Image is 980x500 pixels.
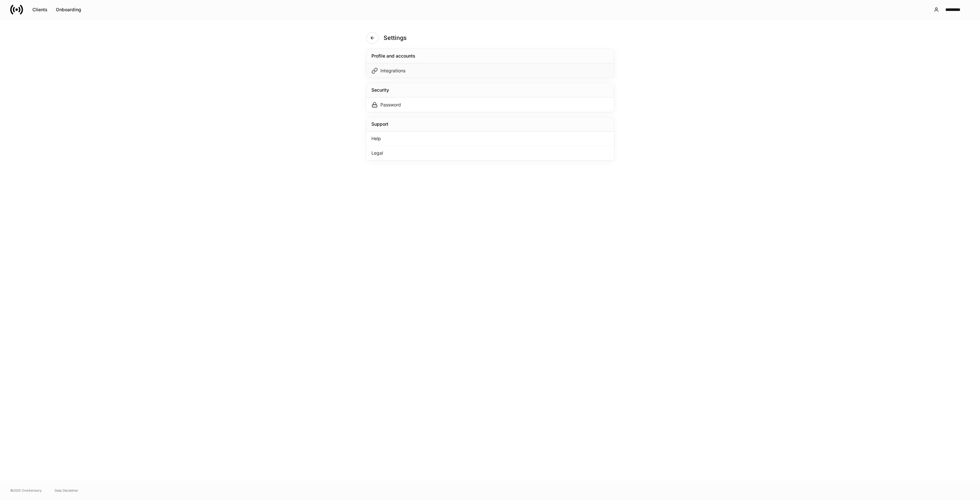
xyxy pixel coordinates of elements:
div: Integrations [380,68,405,74]
div: Support [371,121,388,127]
div: Password [380,102,401,108]
div: Profile and accounts [371,53,415,59]
div: Help [366,132,614,146]
div: Onboarding [56,7,81,12]
span: © 2025 OneAdvisory [10,488,42,493]
button: Onboarding [52,5,85,15]
h4: Settings [384,34,407,42]
div: Legal [366,146,614,160]
a: Data Disclaimer [55,488,78,493]
div: Security [371,87,389,93]
button: Clients [28,5,52,15]
div: Clients [32,7,48,12]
